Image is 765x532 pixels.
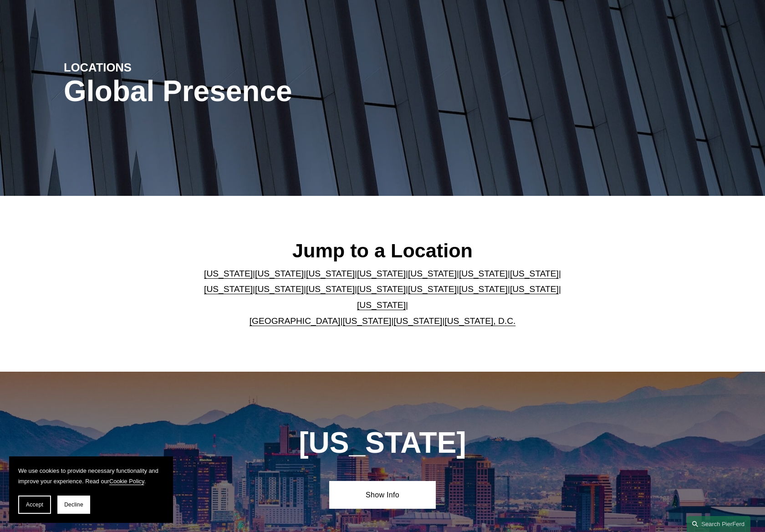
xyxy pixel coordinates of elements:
button: Accept [18,496,51,514]
a: [US_STATE] [306,284,355,294]
a: [US_STATE] [510,269,559,278]
a: [US_STATE], D.C. [444,316,515,326]
p: We use cookies to provide necessary functionality and improve your experience. Read our . [18,465,164,486]
h1: Global Presence [64,75,489,108]
a: [US_STATE] [357,300,406,310]
a: Cookie Policy [109,478,144,485]
a: [US_STATE] [306,269,355,278]
a: [US_STATE] [459,284,508,294]
a: [US_STATE] [357,269,406,278]
button: Decline [57,496,90,514]
section: Cookie banner [9,456,173,523]
h1: [US_STATE] [250,426,515,460]
a: [US_STATE] [357,284,406,294]
span: Decline [64,501,83,508]
a: [US_STATE] [393,316,442,326]
a: [US_STATE] [204,269,253,278]
a: [US_STATE] [204,284,253,294]
h2: Jump to a Location [197,239,569,262]
a: [US_STATE] [510,284,559,294]
h4: LOCATIONS [64,60,223,75]
a: [US_STATE] [408,284,457,294]
a: [US_STATE] [342,316,391,326]
a: [US_STATE] [255,284,304,294]
a: [US_STATE] [408,269,457,278]
a: Search this site [687,516,750,532]
a: [US_STATE] [255,269,304,278]
span: Accept [26,501,43,508]
a: [US_STATE] [459,269,508,278]
p: | | | | | | | | | | | | | | | | | | [197,266,569,329]
a: [GEOGRAPHIC_DATA] [250,316,341,326]
a: Show Info [329,481,435,508]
